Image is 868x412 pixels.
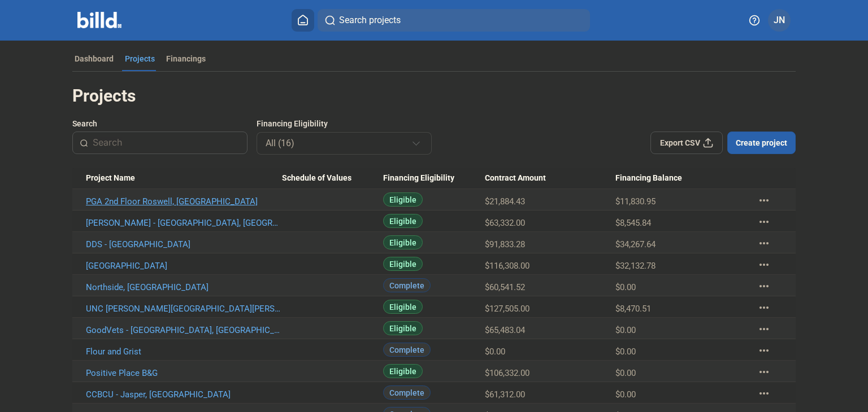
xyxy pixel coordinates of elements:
[485,347,505,357] span: $0.00
[339,14,401,27] span: Search projects
[282,173,351,183] span: Schedule of Values
[383,214,423,228] span: Eligible
[86,261,282,271] a: [GEOGRAPHIC_DATA]
[86,218,282,228] a: [PERSON_NAME] - [GEOGRAPHIC_DATA], [GEOGRAPHIC_DATA]
[383,173,485,183] div: Financing Eligibility
[757,236,771,250] mat-icon: more_horiz
[86,368,282,378] a: Positive Place B&G
[650,132,723,154] button: Export CSV
[757,365,771,379] mat-icon: more_horiz
[485,304,530,314] span: $127,505.00
[383,278,431,292] span: Complete
[86,173,282,183] div: Project Name
[615,218,651,228] span: $8,545.84
[727,132,796,154] button: Create project
[660,137,700,148] span: Export CSV
[383,235,423,249] span: Eligible
[166,53,206,64] div: Financings
[615,173,746,183] div: Financing Balance
[774,14,785,27] span: JN
[736,137,787,148] span: Create project
[383,343,431,357] span: Complete
[282,173,383,183] div: Schedule of Values
[72,118,97,129] span: Search
[383,300,423,314] span: Eligible
[318,9,590,32] button: Search projects
[383,257,423,271] span: Eligible
[615,282,636,292] span: $0.00
[383,321,423,335] span: Eligible
[77,12,122,28] img: Billd Company Logo
[86,282,282,292] a: Northside, [GEOGRAPHIC_DATA]
[615,347,636,357] span: $0.00
[485,239,525,249] span: $91,833.28
[485,173,615,183] div: Contract Amount
[257,118,328,129] span: Financing Eligibility
[615,196,656,207] span: $11,830.95
[485,282,525,292] span: $60,541.52
[485,325,525,335] span: $65,483.04
[86,304,282,314] a: UNC [PERSON_NAME][GEOGRAPHIC_DATA][PERSON_NAME]
[93,131,240,155] input: Search
[757,279,771,293] mat-icon: more_horiz
[86,389,282,400] a: CCBCU - Jasper, [GEOGRAPHIC_DATA]
[485,389,525,400] span: $61,312.00
[485,218,525,228] span: $63,332.00
[86,347,282,357] a: Flour and Grist
[757,258,771,271] mat-icon: more_horiz
[383,192,423,207] span: Eligible
[615,304,651,314] span: $8,470.51
[757,322,771,336] mat-icon: more_horiz
[86,239,282,249] a: DDS - [GEOGRAPHIC_DATA]
[485,261,530,271] span: $116,308.00
[615,389,636,400] span: $0.00
[383,385,431,400] span: Complete
[615,261,656,271] span: $32,132.78
[757,194,771,207] mat-icon: more_horiz
[615,239,656,249] span: $34,267.64
[125,53,155,64] div: Projects
[86,173,135,183] span: Project Name
[485,173,546,183] span: Contract Amount
[86,325,282,335] a: GoodVets - [GEOGRAPHIC_DATA], [GEOGRAPHIC_DATA]
[75,53,114,64] div: Dashboard
[86,196,282,207] a: PGA 2nd Floor Roswell, [GEOGRAPHIC_DATA]
[615,368,636,378] span: $0.00
[757,215,771,229] mat-icon: more_horiz
[768,9,791,32] button: JN
[615,325,636,335] span: $0.00
[757,344,771,357] mat-icon: more_horiz
[266,138,294,148] mat-select-trigger: All (16)
[757,387,771,400] mat-icon: more_horiz
[485,196,525,207] span: $21,884.43
[383,364,423,378] span: Eligible
[757,301,771,314] mat-icon: more_horiz
[383,173,454,183] span: Financing Eligibility
[615,173,682,183] span: Financing Balance
[72,85,796,107] div: Projects
[485,368,530,378] span: $106,332.00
